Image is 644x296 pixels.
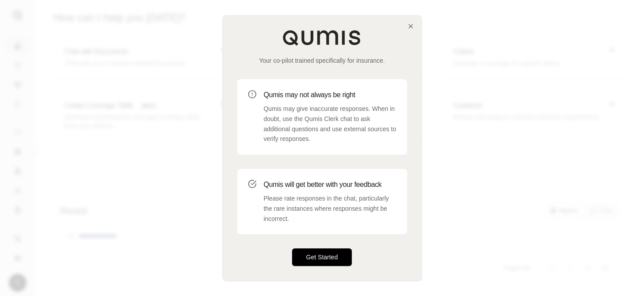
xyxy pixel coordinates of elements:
h3: Qumis may not always be right [264,90,397,100]
p: Qumis may give inaccurate responses. When in doubt, use the Qumis Clerk chat to ask additional qu... [264,104,397,144]
h3: Qumis will get better with your feedback [264,179,397,190]
img: Qumis Logo [282,30,362,46]
button: Get Started [292,249,352,266]
p: Please rate responses in the chat, particularly the rare instances where responses might be incor... [264,194,397,224]
p: Your co-pilot trained specifically for insurance. [237,56,407,65]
